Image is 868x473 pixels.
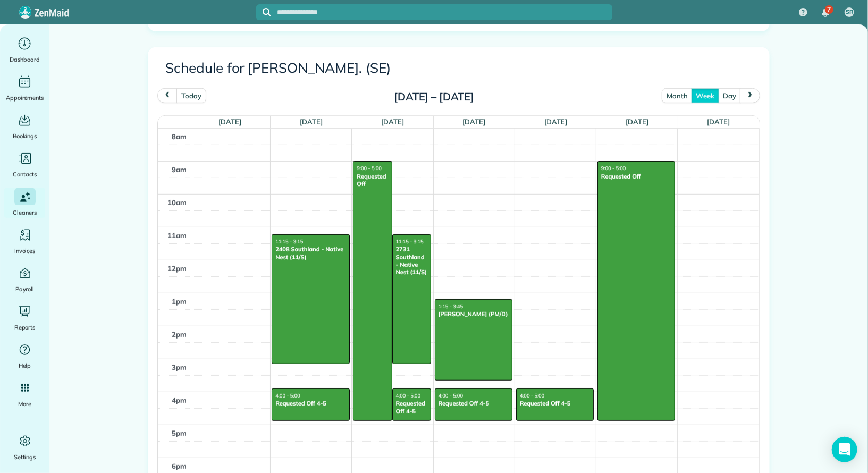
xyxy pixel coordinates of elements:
[256,8,271,16] button: Focus search
[4,73,45,103] a: Appointments
[718,88,740,103] button: day
[13,207,37,218] span: Cleaners
[827,5,831,14] span: 7
[439,393,464,399] span: 4:00 - 5:00
[275,246,346,261] div: 2408 Southland - Native Nest (11/S)
[707,117,730,126] span: [DATE]
[357,166,382,172] span: 9:00 - 5:00
[172,165,187,174] span: 9am
[353,161,392,421] a: 9:00 - 5:00Requested Off
[4,265,45,294] a: Payroll
[172,462,187,470] span: 6pm
[15,284,35,294] span: Payroll
[272,234,349,364] a: 11:15 - 3:152408 Southland - Native Nest (11/S)
[438,400,509,407] div: Requested Off 4-5
[167,264,187,273] span: 12pm
[463,117,486,126] span: [DATE]
[439,304,464,310] span: 1:15 - 3:45
[275,393,300,399] span: 4:00 - 5:00
[832,437,857,462] div: Open Intercom Messenger
[172,297,187,306] span: 1pm
[814,1,837,24] div: 7 unread notifications
[597,161,675,421] a: 9:00 - 5:00Requested Off
[19,360,31,371] span: Help
[396,239,424,245] span: 11:15 - 3:15
[626,117,648,126] span: [DATE]
[4,303,45,333] a: Reports
[14,452,36,462] span: Settings
[520,393,545,399] span: 4:00 - 5:00
[519,400,591,407] div: Requested Off 4-5
[167,231,187,240] span: 11am
[4,150,45,180] a: Contacts
[395,400,428,415] div: Requested Off 4-5
[392,234,431,364] a: 11:15 - 3:152731 Southland - Native Nest (11/S)
[435,388,512,421] a: 4:00 - 5:00Requested Off 4-5
[740,88,760,103] button: next
[18,399,31,409] span: More
[272,388,349,421] a: 4:00 - 5:00Requested Off 4-5
[6,92,44,103] span: Appointments
[172,363,187,371] span: 3pm
[10,54,40,65] span: Dashboard
[172,330,187,339] span: 2pm
[275,400,346,407] div: Requested Off 4-5
[167,198,187,207] span: 10am
[300,117,323,126] span: [DATE]
[176,88,206,103] button: today
[172,132,187,141] span: 8am
[4,35,45,65] a: Dashboard
[13,131,37,141] span: Bookings
[4,112,45,141] a: Bookings
[516,388,594,421] a: 4:00 - 5:00Requested Off 4-5
[4,226,45,256] a: Invoices
[218,117,241,126] span: [DATE]
[263,8,271,16] svg: Focus search
[846,8,853,16] span: SR
[662,88,692,103] button: month
[4,341,45,371] a: Help
[544,117,567,126] span: [DATE]
[172,429,187,437] span: 5pm
[172,396,187,404] span: 4pm
[356,173,389,188] div: Requested Off
[368,91,501,103] h2: [DATE] – [DATE]
[395,246,428,276] div: 2731 Southland - Native Nest (11/S)
[692,88,719,103] button: week
[165,61,752,76] h3: Schedule for [PERSON_NAME]. (SE)
[438,310,509,318] div: [PERSON_NAME] (PM/D)
[157,88,178,103] button: prev
[601,166,626,172] span: 9:00 - 5:00
[13,169,37,180] span: Contacts
[435,299,512,381] a: 1:15 - 3:45[PERSON_NAME] (PM/D)
[14,322,36,333] span: Reports
[601,173,672,180] div: Requested Off
[396,393,421,399] span: 4:00 - 5:00
[381,117,404,126] span: [DATE]
[4,433,45,462] a: Settings
[275,239,303,245] span: 11:15 - 3:15
[14,246,36,256] span: Invoices
[392,388,431,421] a: 4:00 - 5:00Requested Off 4-5
[4,188,45,218] a: Cleaners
